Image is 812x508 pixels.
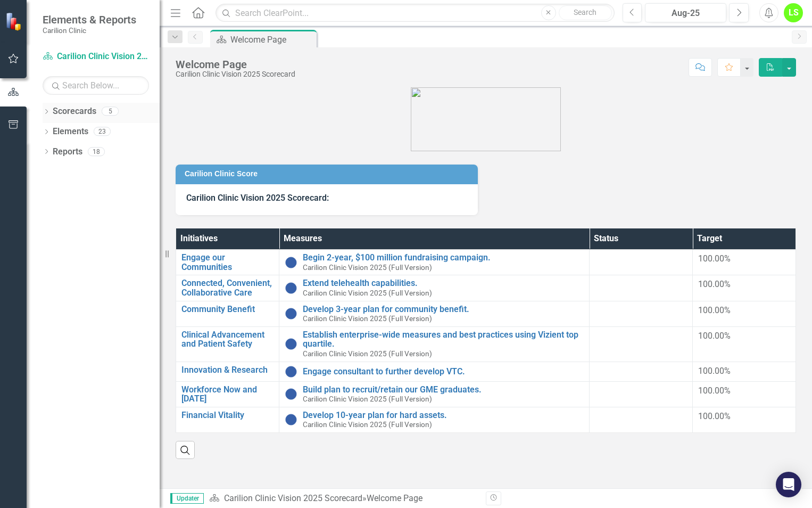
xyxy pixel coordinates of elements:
[285,307,297,320] img: No Information
[285,282,297,294] img: No Information
[209,493,478,505] div: »
[285,365,297,378] img: No Information
[279,381,590,407] td: Double-Click to Edit Right Click for Context Menu
[279,275,590,301] td: Double-Click to Edit Right Click for Context Menu
[279,326,590,362] td: Double-Click to Edit Right Click for Context Menu
[303,411,584,420] a: Develop 10-year plan for hard assets.
[43,76,149,95] input: Search Below...
[784,3,803,22] button: LS
[176,381,279,407] td: Double-Click to Edit Right Click for Context Menu
[94,127,111,136] div: 23
[5,12,24,31] img: ClearPoint Strategy
[181,253,274,272] a: Engage our Communities
[698,366,731,376] span: 100.00%
[303,367,584,376] a: Engage consultant to further develop VTC.
[698,253,731,264] span: 100.00%
[279,362,590,381] td: Double-Click to Edit Right Click for Context Menu
[53,105,96,118] a: Scorecards
[303,330,584,349] a: Establish enterprise-wide measures and best practices using Vizient top quartile.
[53,146,82,158] a: Reports
[279,301,590,326] td: Double-Click to Edit Right Click for Context Menu
[176,70,295,78] div: Carilion Clinic Vision 2025 Scorecard
[279,407,590,432] td: Double-Click to Edit Right Click for Context Menu
[185,170,473,178] h3: Carilion Clinic Score
[176,301,279,326] td: Double-Click to Edit Right Click for Context Menu
[303,314,432,323] span: Carilion Clinic Vision 2025 (Full Version)
[303,253,584,263] a: Begin 2-year, $100 million fundraising campaign.
[303,305,584,314] a: Develop 3-year plan for community benefit.
[285,256,297,269] img: No Information
[176,362,279,381] td: Double-Click to Edit Right Click for Context Menu
[176,59,295,70] div: Welcome Page
[43,51,149,63] a: Carilion Clinic Vision 2025 Scorecard
[698,386,731,396] span: 100.00%
[698,279,731,289] span: 100.00%
[43,26,136,35] small: Carilion Clinic
[303,349,432,358] span: Carilion Clinic Vision 2025 (Full Version)
[53,126,88,138] a: Elements
[181,330,274,349] a: Clinical Advancement and Patient Safety
[574,8,596,17] span: Search
[279,250,590,275] td: Double-Click to Edit Right Click for Context Menu
[645,3,726,22] button: Aug-25
[170,493,204,504] span: Updater
[285,388,297,400] img: No Information
[176,250,279,275] td: Double-Click to Edit Right Click for Context Menu
[303,263,432,272] span: Carilion Clinic Vision 2025 (Full Version)
[303,278,584,288] a: Extend telehealth capabilities.
[698,305,731,315] span: 100.00%
[285,413,297,426] img: No Information
[176,326,279,362] td: Double-Click to Edit Right Click for Context Menu
[776,472,801,497] div: Open Intercom Messenger
[181,411,274,420] a: Financial Vitality
[303,289,432,297] span: Carilion Clinic Vision 2025 (Full Version)
[181,278,274,297] a: Connected, Convenient, Collaborative Care
[181,305,274,314] a: Community Benefit
[411,87,561,151] img: carilion%20clinic%20logo%202.0.png
[303,385,584,395] a: Build plan to recruit/retain our GME graduates.
[181,385,274,404] a: Workforce Now and [DATE]
[303,420,432,429] span: Carilion Clinic Vision 2025 (Full Version)
[559,5,612,20] button: Search
[186,193,329,203] strong: Carilion Clinic Vision 2025 Scorecard:
[303,395,432,403] span: Carilion Clinic Vision 2025 (Full Version)
[102,107,119,116] div: 5
[181,365,274,375] a: Innovation & Research
[698,411,731,421] span: 100.00%
[367,493,422,503] div: Welcome Page
[230,33,314,46] div: Welcome Page
[698,331,731,341] span: 100.00%
[176,407,279,432] td: Double-Click to Edit Right Click for Context Menu
[649,7,723,20] div: Aug-25
[43,13,136,26] span: Elements & Reports
[176,275,279,301] td: Double-Click to Edit Right Click for Context Menu
[224,493,362,503] a: Carilion Clinic Vision 2025 Scorecard
[285,338,297,350] img: No Information
[88,147,105,156] div: 18
[216,4,614,22] input: Search ClearPoint...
